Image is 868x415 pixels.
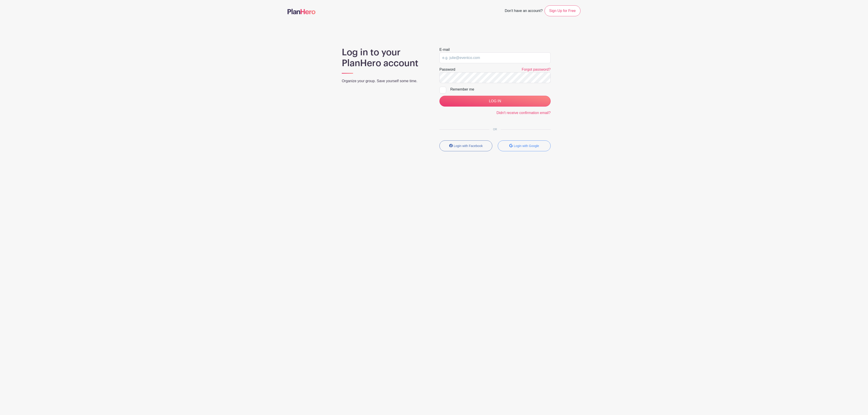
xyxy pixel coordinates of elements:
input: LOG IN [439,96,551,107]
a: Forgot password? [522,68,551,71]
button: Login with Facebook [439,140,492,151]
div: Remember me [450,87,551,92]
a: Didn't receive confirmation email? [496,111,551,115]
span: OR [489,128,501,131]
label: Password [439,67,455,72]
p: Organize your group. Save yourself some time. [342,78,429,84]
button: Login with Google [498,140,551,151]
img: logo-507f7623f17ff9eddc593b1ce0a138ce2505c220e1c5a4e2b4648c50719b7d32.svg [288,9,316,14]
label: E-mail [439,47,450,52]
a: Sign Up for Free [545,5,580,16]
h1: Log in to your PlanHero account [342,47,429,69]
input: e.g. julie@eventco.com [439,52,551,63]
small: Login with Facebook [454,144,483,148]
span: Don't have an account? [505,6,543,16]
small: Login with Google [514,144,539,148]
